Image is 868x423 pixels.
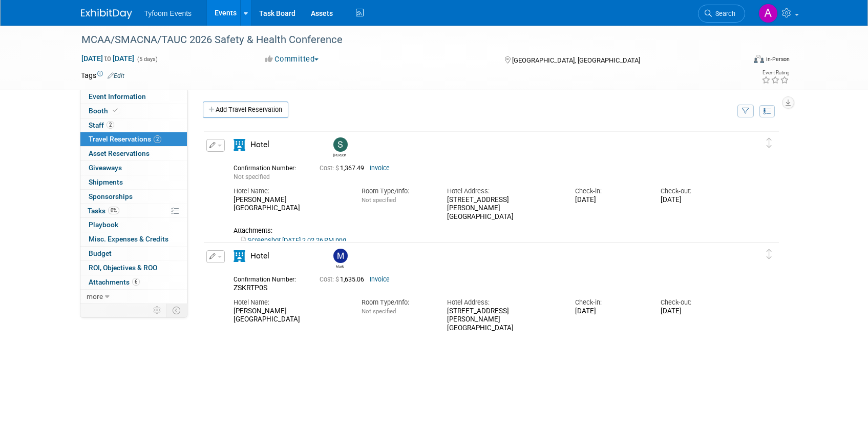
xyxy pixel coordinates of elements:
div: Hotel Name: [234,187,346,196]
a: Travel Reservations2 [80,132,187,146]
span: ZSKRTP0S [234,284,267,292]
span: Hotel [250,140,269,149]
a: Search [698,5,745,23]
span: more [87,292,103,300]
span: [GEOGRAPHIC_DATA], [GEOGRAPHIC_DATA] [512,56,640,64]
span: Staff [89,121,114,129]
span: Playbook [89,220,118,229]
img: Steve Davis [333,137,348,152]
span: Shipments [89,178,123,186]
div: [DATE] [575,196,645,205]
div: [DATE] [661,307,731,316]
td: Personalize Event Tab Strip [149,304,166,317]
span: Search [712,10,735,17]
div: [PERSON_NAME][GEOGRAPHIC_DATA] [234,196,346,213]
a: Shipments [80,175,187,189]
a: Booth [80,104,187,118]
div: Mark Nelson [333,263,346,269]
span: 6 [132,278,140,286]
a: Event Information [80,90,187,104]
div: [DATE] [661,196,731,205]
i: Filter by Traveler [742,108,749,115]
span: 2 [107,121,114,129]
a: ROI, Objectives & ROO [80,261,187,275]
div: [STREET_ADDRESS][PERSON_NAME] [GEOGRAPHIC_DATA] [447,307,560,333]
span: Tasks [88,207,119,215]
a: Screenshot [DATE] 2.02.26 PM.png [241,236,346,244]
div: Hotel Name: [234,298,346,307]
div: Room Type/Info: [362,187,432,196]
div: In-Person [766,55,790,63]
span: Not specified [234,173,270,180]
span: [DATE] [DATE] [81,54,135,63]
div: Hotel Address: [447,187,560,196]
i: Click and drag to move item [767,138,772,148]
div: Confirmation Number: [234,162,304,172]
span: Asset Reservations [89,149,150,157]
a: Playbook [80,218,187,232]
div: Check-in: [575,298,645,307]
span: to [103,54,113,63]
div: [PERSON_NAME][GEOGRAPHIC_DATA] [234,307,346,325]
span: Cost: $ [320,276,340,283]
i: Booth reservation complete [113,108,118,113]
span: 1,367.49 [320,165,368,172]
img: Angie Nichols [758,4,778,23]
span: Budget [89,249,112,257]
a: Invoice [370,276,390,283]
img: Mark Nelson [333,249,348,263]
div: Hotel Address: [447,298,560,307]
span: (5 days) [136,56,158,63]
img: Format-Inperson.png [754,55,764,63]
div: Steve Davis [333,152,346,157]
div: Steve Davis [331,137,349,157]
div: Attachments: [234,227,731,235]
span: Not specified [362,196,396,204]
div: Check-out: [661,187,731,196]
div: Event Format [685,53,790,69]
span: Travel Reservations [89,135,161,143]
span: 1,635.06 [320,276,368,283]
div: MCAA/SMACNA/TAUC 2026 Safety & Health Conference [78,31,730,49]
div: Event Rating [761,70,789,75]
a: Budget [80,247,187,260]
div: Room Type/Info: [362,298,432,307]
span: Booth [89,107,120,115]
span: Event Information [89,92,146,100]
span: Sponsorships [89,192,133,200]
a: Sponsorships [80,190,187,204]
div: Confirmation Number: [234,273,304,284]
i: Hotel [234,250,245,262]
span: Hotel [250,251,269,260]
span: Not specified [362,308,396,315]
span: Attachments [89,278,140,286]
a: Edit [108,72,124,79]
td: Tags [81,70,124,80]
div: [STREET_ADDRESS][PERSON_NAME] [GEOGRAPHIC_DATA] [447,196,560,221]
a: Giveaways [80,161,187,175]
a: Misc. Expenses & Credits [80,232,187,246]
img: ExhibitDay [81,9,132,19]
i: Hotel [234,139,245,151]
span: Tyfoom Events [144,9,192,17]
div: Mark Nelson [331,249,349,269]
button: Committed [262,54,323,65]
a: more [80,290,187,304]
a: Staff2 [80,118,187,132]
span: 2 [154,135,161,143]
a: Add Travel Reservation [203,102,288,118]
span: Giveaways [89,164,122,172]
div: Check-in: [575,187,645,196]
div: Check-out: [661,298,731,307]
a: Attachments6 [80,275,187,289]
span: 0% [108,207,119,214]
span: Cost: $ [320,165,340,172]
span: Misc. Expenses & Credits [89,235,168,243]
td: Toggle Event Tabs [166,304,187,317]
a: Invoice [370,165,390,172]
a: Tasks0% [80,204,187,218]
a: Asset Reservations [80,147,187,160]
i: Click and drag to move item [767,249,772,259]
span: ROI, Objectives & ROO [89,264,157,272]
div: [DATE] [575,307,645,316]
